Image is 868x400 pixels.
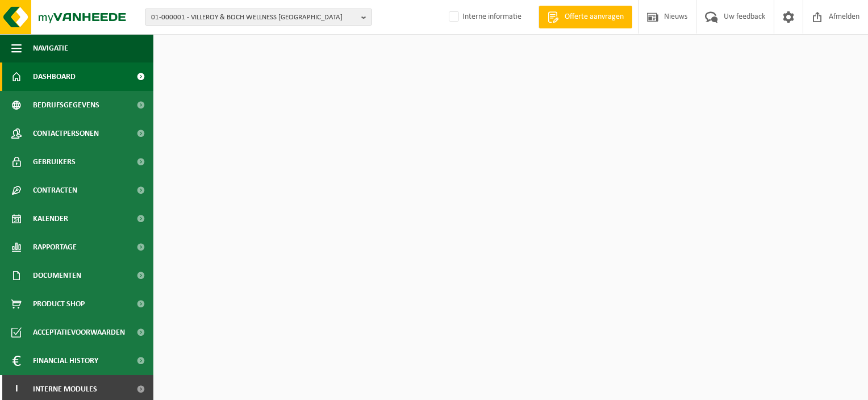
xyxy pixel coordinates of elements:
span: Offerte aanvragen [562,11,627,23]
span: Navigatie [33,34,68,63]
span: Financial History [33,347,98,375]
span: Product Shop [33,290,85,318]
span: Bedrijfsgegevens [33,91,99,119]
label: Interne informatie [446,9,521,26]
h2: Dashboard verborgen [159,40,266,63]
span: Acceptatievoorwaarden [33,318,125,347]
span: Gebruikers [33,148,76,176]
a: Offerte aanvragen [539,6,632,28]
span: 01-000001 - VILLEROY & BOCH WELLNESS [GEOGRAPHIC_DATA] [151,9,357,26]
span: Dashboard [33,63,76,91]
span: Documenten [33,261,81,290]
span: Contactpersonen [33,119,99,148]
a: Toon [286,40,329,63]
span: Rapportage [33,233,77,261]
span: Kalender [33,205,68,233]
button: 01-000001 - VILLEROY & BOCH WELLNESS [GEOGRAPHIC_DATA] [145,9,372,26]
span: Contracten [33,176,77,205]
span: Toon [295,48,310,56]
